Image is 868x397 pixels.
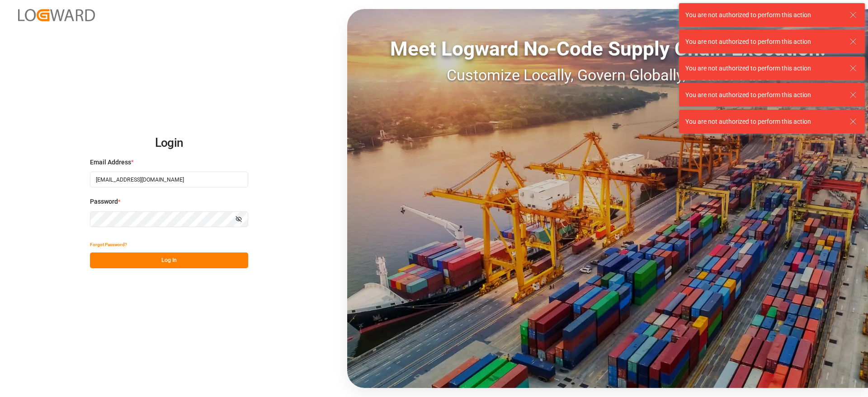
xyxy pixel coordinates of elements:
[685,90,841,100] div: You are not authorized to perform this action
[685,64,841,73] div: You are not authorized to perform this action
[90,172,248,187] input: Enter your email
[685,37,841,47] div: You are not authorized to perform this action
[347,64,868,87] div: Customize Locally, Govern Globally, Deliver Fast
[347,34,868,64] div: Meet Logward No-Code Supply Chain Execution:
[90,252,248,268] button: Log In
[18,9,95,21] img: Logward_new_orange.png
[685,10,841,20] div: You are not authorized to perform this action
[90,237,127,252] button: Forgot Password?
[90,197,118,206] span: Password
[685,117,841,126] div: You are not authorized to perform this action
[90,158,131,167] span: Email Address
[90,129,248,158] h2: Login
